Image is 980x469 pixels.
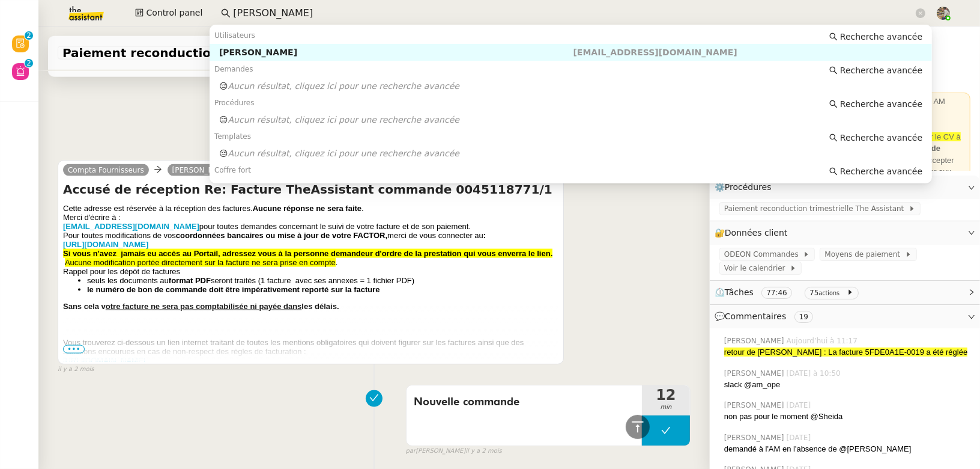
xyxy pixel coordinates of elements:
[214,31,255,40] span: Utilisateurs
[146,6,202,20] span: Control panel
[214,65,253,73] span: Demandes
[228,81,459,91] span: Aucun résultat, cliquez ici pour une recherche avancée
[233,5,913,22] input: Rechercher
[725,182,772,192] span: Procédures
[483,231,486,240] b: :
[710,221,980,245] div: 🔐Données client
[176,231,387,240] b: coordonnées bancaires ou mise à jour de votre FACTOR,
[63,249,552,258] b: Si vous n'avez jamais eu accès au Portail, adressez vous à la personne demandeur d'ordre de la pr...
[26,31,31,42] p: 2
[63,345,85,354] span: •••
[761,287,792,299] nz-tag: 77:46
[253,204,361,213] b: Aucune réponse ne sera faite
[168,165,237,176] a: [PERSON_NAME]
[840,64,922,76] span: Recherche avancée
[710,176,980,199] div: ⚙️Procédures
[724,411,970,423] div: non pas pour le moment @Sheida
[65,258,336,267] span: Aucune modification portée directement sur la facture ne sera prise en compte
[794,311,813,323] nz-tag: 19
[819,290,840,296] small: actions
[787,432,814,443] span: [DATE]
[715,311,818,321] span: 💬
[787,336,860,346] span: Aujourd’hui à 11:17
[62,47,311,59] span: Paiement reconduction trimestrielle The Assistant
[642,388,690,402] span: 12
[414,393,635,411] span: Nouvelle commande
[214,132,251,141] span: Templates
[840,98,922,110] span: Recherche avancée
[642,402,690,412] span: min
[725,228,788,238] span: Données client
[840,31,922,43] span: Recherche avancée
[228,115,459,124] span: Aucun résultat, cliquez ici pour une recherche avancée
[219,115,228,124] span: 😔
[715,180,777,194] span: ⚙️
[840,132,922,144] span: Recherche avancée
[724,443,970,455] div: demandé à l'AM en l'absence de @[PERSON_NAME]
[724,248,803,260] span: ODEON Commandes
[63,204,558,213] p: Cette adresse est réservée à la réception des factures. .
[725,287,754,297] span: Tâches
[724,132,961,153] span: Pour les interviews, toujours ajouter le CV à l'invitation
[787,400,814,411] span: [DATE]
[937,7,950,20] img: 388bd129-7e3b-4cb1-84b4-92a3d763e9b7
[824,248,904,260] span: Moyens de paiement
[58,364,94,375] span: il y a 2 mois
[63,258,558,267] p: .
[724,368,787,379] span: [PERSON_NAME]
[63,231,558,240] p: Pour toutes modifications de vos merci de vous connecter au
[214,99,255,107] span: Procédures
[219,149,228,158] span: 😔
[63,165,149,176] a: Compta Fournisseurs
[406,446,416,456] span: par
[406,446,502,456] small: [PERSON_NAME]
[787,368,843,379] span: [DATE] à 10:50
[724,432,787,443] span: [PERSON_NAME]
[715,226,793,240] span: 🔐
[724,400,787,411] span: [PERSON_NAME]
[63,356,145,365] a: [URL][DOMAIN_NAME]
[63,267,558,276] p: Rappel pour les dépôt de factures
[25,59,33,67] nz-badge-sup: 2
[219,47,573,58] div: [PERSON_NAME]
[63,338,558,356] p: Vous trouverez ci-dessous un lien internet traitant de toutes les mentions obligatoires qui doive...
[87,285,380,294] b: le numéro de bon de commande doit être impérativement reporté sur la facture
[219,81,228,91] span: 😔
[169,276,211,285] b: format PDF
[710,305,980,328] div: 💬Commentaires 19
[724,379,970,391] div: slack @am_ope
[214,166,251,174] span: Coffre fort
[840,165,922,177] span: Recherche avancée
[724,348,967,357] span: retour de [PERSON_NAME] : La facture 5FDE0A1E-0019 a été réglée
[63,222,199,231] a: [EMAIL_ADDRESS][DOMAIN_NAME]
[465,446,502,456] span: il y a 2 mois
[63,240,148,249] a: [URL][DOMAIN_NAME]
[128,5,210,22] button: Control panel
[228,149,459,158] span: Aucun résultat, cliquez ici pour une recherche avancée
[63,213,558,222] p: Merci d'écrire à :
[724,336,787,346] span: [PERSON_NAME]
[715,287,864,297] span: ⏲️
[809,289,818,297] span: 75
[710,281,980,304] div: ⏲️Tâches 77:46 75actions
[724,262,790,274] span: Voir le calendrier
[724,203,909,215] span: Paiement reconduction trimestrielle The Assistant
[725,311,786,321] span: Commentaires
[63,222,558,231] p: pour toutes demandes concernant le suivi de votre facture et de son paiement.
[26,59,31,70] p: 2
[63,181,558,198] h4: Accusé de réception Re: Facture TheAssistant commande 0045118771/1
[87,276,558,285] li: seuls les documents au seront traités (1 facture avec ses annexes = 1 fichier PDF)
[63,302,339,311] b: Sans cela v les délais.
[573,48,737,57] span: [EMAIL_ADDRESS][DOMAIN_NAME]
[25,31,33,40] nz-badge-sup: 2
[106,302,302,311] u: otre facture ne sera pas comptabilisée ni payée dans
